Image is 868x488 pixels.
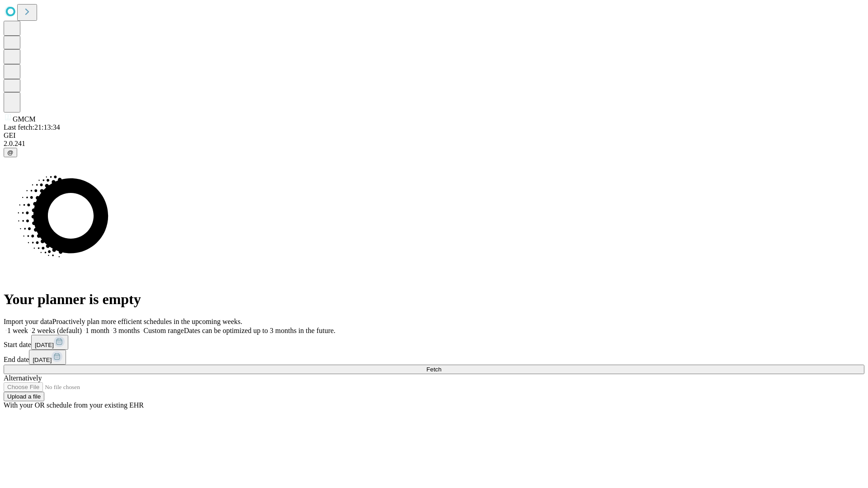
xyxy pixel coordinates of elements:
[4,350,864,365] div: End date
[143,327,184,334] span: Custom range
[13,115,36,123] span: GMCM
[4,123,60,131] span: Last fetch: 21:13:34
[29,350,66,365] button: [DATE]
[31,335,68,350] button: [DATE]
[85,327,109,334] span: 1 month
[4,131,864,140] div: GEI
[4,335,864,350] div: Start date
[52,318,242,325] span: Proactively plan more efficient schedules in the upcoming weeks.
[426,366,441,373] span: Fetch
[32,327,82,334] span: 2 weeks (default)
[7,149,14,156] span: @
[7,327,28,334] span: 1 week
[184,327,335,334] span: Dates can be optimized up to 3 months in the future.
[33,357,52,363] span: [DATE]
[4,401,144,409] span: With your OR schedule from your existing EHR
[4,140,864,148] div: 2.0.241
[4,318,52,325] span: Import your data
[4,365,864,374] button: Fetch
[4,148,17,157] button: @
[4,374,42,382] span: Alternatively
[4,392,44,401] button: Upload a file
[113,327,140,334] span: 3 months
[4,291,864,308] h1: Your planner is empty
[35,342,54,348] span: [DATE]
